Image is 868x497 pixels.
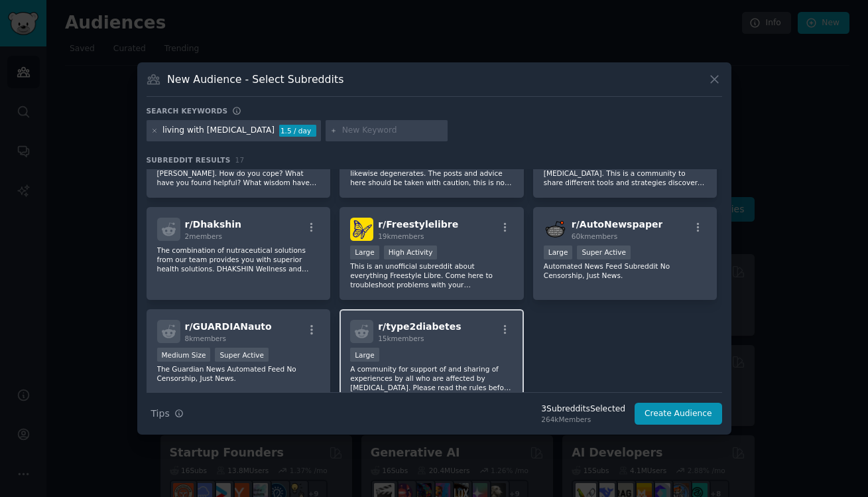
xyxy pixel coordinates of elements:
span: r/ Dhakshin [185,219,241,230]
span: 19k members [378,232,424,240]
div: 1.5 / day [279,125,316,137]
button: Create Audience [635,403,722,425]
span: r/ GUARDIANauto [185,321,272,332]
span: Tips [151,407,170,421]
span: 2 members [185,232,223,240]
div: living with [MEDICAL_DATA] [162,125,275,137]
span: r/ type2diabetes [378,321,461,332]
div: High Activity [384,246,438,259]
span: 8k members [185,334,227,342]
div: Medium Size [157,348,211,362]
p: Geared primarily towards those with [MEDICAL_DATA]. This is a community to share different tools ... [544,159,707,187]
span: r/ Freestylelibre [378,219,458,230]
button: Tips [147,402,188,425]
p: A community for support of and sharing of experiences by all who are affected by [MEDICAL_DATA]. ... [350,364,513,392]
p: This is an unofficial subreddit about everything Freestyle Libre. Come here to troubleshoot probl... [350,261,513,289]
h3: New Audience - Select Subreddits [167,72,343,86]
h3: Search keywords [147,106,228,115]
div: Large [350,246,379,259]
span: 15k members [378,334,424,342]
div: Super Active [215,348,269,362]
p: Let's talk about what it's like to live with [PERSON_NAME]. How do you cope? What have you found ... [157,159,320,187]
p: Automated News Feed Subreddit No Censorship, Just News. [544,261,707,280]
img: AutoNewspaper [544,218,567,241]
span: Subreddit Results [147,155,231,165]
span: 17 [235,156,245,164]
div: 264k Members [541,415,625,424]
span: r/ AutoNewspaper [572,219,663,230]
span: 60k members [572,232,617,240]
div: Super Active [577,246,631,259]
div: Large [350,348,379,362]
div: 3 Subreddit s Selected [541,403,625,415]
img: Freestylelibre [350,218,373,241]
p: The Guardian News Automated Feed No Censorship, Just News. [157,364,320,383]
p: The combination of nutraceutical solutions from our team provides you with superior health soluti... [157,246,320,273]
input: New Keyword [342,125,443,137]
div: Large [544,246,573,259]
p: A place to lose money with friends and likewise degenerates. The posts and advice here should be ... [350,159,513,187]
